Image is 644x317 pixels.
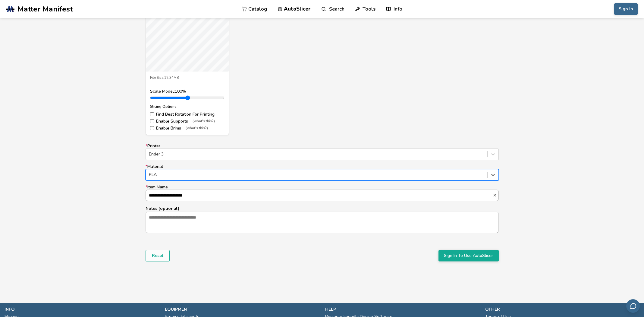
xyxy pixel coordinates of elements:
[146,212,498,232] textarea: Notes (optional)
[150,112,154,116] input: Find Best Rotation For Printing
[150,119,154,123] input: Enable Supports(what's this?)
[150,119,225,124] label: Enable Supports
[146,205,499,212] p: Notes (optional)
[614,3,638,15] button: Sign In
[186,126,208,130] span: (what's this?)
[146,190,493,201] input: *Item Name
[150,104,225,109] div: Slicing Options:
[150,126,154,130] input: Enable Brims(what's this?)
[493,193,498,197] button: *Item Name
[150,126,225,131] label: Enable Brims
[438,250,499,261] button: Sign In To Use AutoSlicer
[626,299,640,313] button: Send feedback via email
[146,164,499,181] label: Material
[193,119,215,123] span: (what's this?)
[17,5,73,13] span: Matter Manifest
[165,306,319,312] p: equipment
[146,250,170,261] button: Reset
[150,76,225,80] div: File Size: 12.34MB
[146,144,499,160] label: Printer
[485,306,639,312] p: other
[325,306,479,312] p: help
[150,89,225,94] div: Scale Model: 100 %
[146,185,499,201] label: Item Name
[5,306,159,312] p: info
[150,112,225,117] label: Find Best Rotation For Printing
